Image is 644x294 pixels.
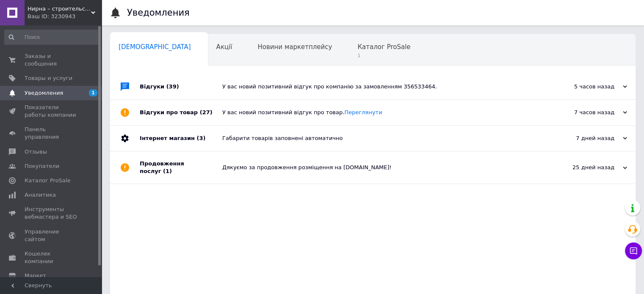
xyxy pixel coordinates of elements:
[357,52,410,59] span: 1
[542,83,627,91] div: 5 часов назад
[344,109,382,115] a: Переглянути
[222,164,542,171] div: Дякуємо за продовження розміщення на [DOMAIN_NAME]!
[222,83,542,91] div: У вас новий позитивний відгук про компанію за замовленням 356533464.
[4,30,100,45] input: Поиск
[25,191,56,199] span: Аналитика
[542,135,627,142] div: 7 дней назад
[542,109,627,116] div: 7 часов назад
[542,164,627,171] div: 25 дней назад
[25,148,47,156] span: Отзывы
[25,126,78,141] span: Панель управления
[163,168,172,174] span: (1)
[140,100,222,125] div: Відгуки про товар
[140,74,222,99] div: Відгуки
[625,242,642,259] button: Чат с покупателем
[25,228,78,243] span: Управление сайтом
[140,126,222,151] div: Інтернет магазин
[25,250,78,265] span: Кошелек компании
[222,135,542,142] div: Габарити товарів заповнені автоматично
[25,89,63,97] span: Уведомления
[222,109,542,116] div: У вас новий позитивний відгук про товар.
[119,43,191,51] span: [DEMOGRAPHIC_DATA]
[25,52,78,68] span: Заказы и сообщения
[25,162,59,170] span: Покупатели
[200,109,213,115] span: (27)
[25,177,70,184] span: Каталог ProSale
[89,89,97,96] span: 1
[25,74,72,82] span: Товары и услуги
[257,43,332,51] span: Новини маркетплейсу
[357,43,410,51] span: Каталог ProSale
[127,8,190,18] h1: Уведомления
[196,135,205,141] span: (3)
[25,206,78,221] span: Инструменты вебмастера и SEO
[216,43,232,51] span: Акції
[25,104,78,119] span: Показатели работы компании
[25,272,46,280] span: Маркет
[28,13,102,20] div: Ваш ID: 3230943
[140,151,222,184] div: Продовження послуг
[166,83,179,90] span: (39)
[28,5,91,13] span: Нирна – строительство, обслуживание, чистка бассейнов. Химия, оборудование, аксессуары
